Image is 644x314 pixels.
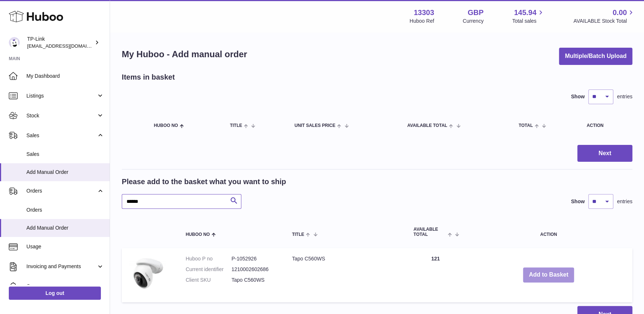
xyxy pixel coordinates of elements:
span: Title [292,232,304,237]
span: Add Manual Order [26,169,104,176]
h1: My Huboo - Add manual order [122,48,247,60]
span: Huboo no [186,232,210,237]
span: 145.94 [514,8,536,18]
span: Sales [26,132,96,139]
dd: Tapo C560WS [231,277,277,284]
span: Listings [26,92,96,99]
label: Show [571,93,585,100]
span: AVAILABLE Stock Total [573,18,635,25]
span: entries [617,93,632,100]
span: AVAILABLE Total [407,123,447,128]
td: Tapo C560WS [285,248,406,302]
span: Orders [26,187,96,194]
strong: 13303 [414,8,434,18]
a: Log out [9,286,101,300]
label: Show [571,198,585,205]
div: Currency [463,18,484,25]
h2: Items in basket [122,72,175,82]
div: TP-Link [27,36,93,50]
span: entries [617,198,632,205]
span: Orders [26,207,104,213]
button: Add to Basket [523,267,574,282]
span: AVAILABLE Total [413,227,446,237]
dt: Huboo P no [186,255,231,262]
span: Huboo no [154,123,178,128]
img: Tapo C560WS [129,255,166,293]
strong: GBP [468,8,483,18]
span: Invoicing and Payments [26,263,96,270]
img: gaby.chen@tp-link.com [9,37,20,48]
dt: Current identifier [186,266,231,273]
h2: Please add to the basket what you want to ship [122,177,286,187]
span: My Dashboard [26,73,104,80]
span: Total sales [512,18,545,25]
span: Title [230,123,242,128]
span: [EMAIL_ADDRESS][DOMAIN_NAME] [27,43,108,49]
button: Next [577,145,632,162]
span: Stock [26,112,96,119]
a: 0.00 AVAILABLE Stock Total [573,8,635,25]
dd: 1210002602686 [231,266,277,273]
button: Multiple/Batch Upload [559,48,632,65]
dt: Client SKU [186,277,231,284]
div: Huboo Ref [410,18,434,25]
span: Add Manual Order [26,224,104,231]
span: Cases [26,283,104,290]
span: 0.00 [612,8,627,18]
dd: P-1052926 [231,255,277,262]
span: Sales [26,151,104,158]
span: Total [519,123,533,128]
div: Action [586,123,625,128]
a: 145.94 Total sales [512,8,545,25]
th: Action [465,220,632,244]
td: 121 [406,248,465,302]
span: Usage [26,243,104,250]
span: Unit Sales Price [294,123,335,128]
